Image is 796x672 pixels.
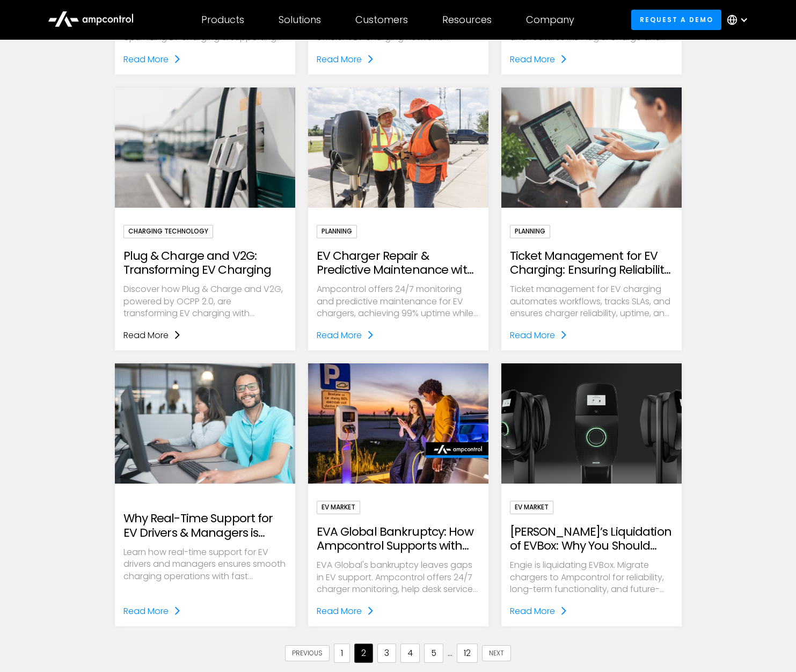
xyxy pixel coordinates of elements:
a: Next Page [482,645,511,661]
div: Solutions [279,14,321,26]
p: EVA Global's bankruptcy leaves gaps in EV support. Ampcontrol offers 24/7 charger monitoring, hel... [317,559,480,595]
div: Read More [123,53,169,67]
a: Read More [510,604,568,618]
div: ... [448,647,452,659]
a: Read More [123,328,181,342]
h2: Plug & Charge and V2G: Transforming EV Charging [123,249,287,277]
a: 1 [334,644,350,663]
a: Read More [123,53,181,67]
div: Read More [510,53,555,67]
div: Planning [317,225,357,238]
div: List [115,626,682,663]
p: Learn how real-time support for EV drivers and managers ensures smooth charging operations with f... [123,546,287,582]
div: Charging Technology [123,225,213,238]
a: Read More [317,604,375,618]
div: Company [526,14,574,26]
h2: Why Real-Time Support for EV Drivers & Managers is Essential for Charging Success [123,512,287,540]
a: Read More [123,604,181,618]
a: 12 [457,644,478,663]
a: 2 [354,644,373,663]
div: Resources [442,14,492,26]
div: Read More [317,328,362,342]
div: Read More [317,604,362,618]
p: Engie is liquidating EVBox. Migrate chargers to Ampcontrol for reliability, long-term functionali... [510,559,673,595]
h2: [PERSON_NAME]’s Liquidation of EVBox: Why You Should Migrate to Ampcontrol Now [510,525,673,553]
h2: Ticket Management for EV Charging: Ensuring Reliability and Meeting SLAs [510,249,673,277]
div: Customers [355,14,408,26]
div: Read More [123,604,169,618]
a: 5 [424,644,443,663]
a: Read More [510,328,568,342]
a: 4 [400,644,420,663]
a: Read More [510,53,568,67]
h2: EV Charger Repair & Predictive Maintenance with 24/7 Monitoring [317,249,480,277]
div: Planning [510,225,550,238]
div: Products [201,14,244,26]
div: Read More [510,604,555,618]
div: EV Market [510,501,553,514]
div: Read More [123,328,169,342]
div: Read More [510,328,555,342]
div: Next [489,649,504,658]
div: EV Market [317,501,360,514]
p: Ampcontrol offers 24/7 monitoring and predictive maintenance for EV chargers, achieving 99% uptim... [317,283,480,319]
p: Discover how Plug & Charge and V2G, powered by OCPP 2.0, are transforming EV charging with seamle... [123,283,287,319]
div: Previous [292,649,323,658]
a: Previous Page [285,645,330,661]
a: Read More [317,53,375,67]
a: 3 [377,644,396,663]
p: Ticket management for EV charging automates workflows, tracks SLAs, and ensures charger reliabili... [510,283,673,319]
div: Read More [317,53,362,67]
a: Read More [317,328,375,342]
h2: EVA Global Bankruptcy: How Ampcontrol Supports with 24/7 Services [317,525,480,553]
a: Request a demo [631,10,721,30]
